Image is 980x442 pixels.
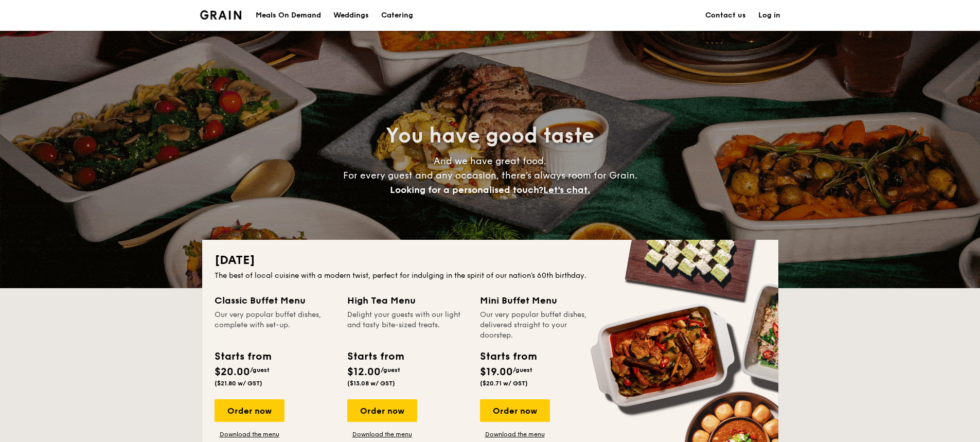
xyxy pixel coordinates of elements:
[347,380,395,387] span: ($13.08 w/ GST)
[347,293,468,308] div: High Tea Menu
[215,399,284,422] div: Order now
[215,430,284,438] a: Download the menu
[480,380,528,387] span: ($20.71 w/ GST)
[543,184,590,196] span: Let's chat.
[215,349,271,364] div: Starts from
[480,293,600,308] div: Mini Buffet Menu
[215,271,766,281] div: The best of local cuisine with a modern twist, perfect for indulging in the spirit of our nation’...
[480,366,513,378] span: $19.00
[215,366,250,378] span: $20.00
[200,10,242,20] a: Logotype
[480,349,536,364] div: Starts from
[347,430,417,438] a: Download the menu
[215,252,766,269] h2: [DATE]
[347,399,417,422] div: Order now
[480,430,550,438] a: Download the menu
[343,155,637,196] span: And we have great food. For every guest and any occasion, there’s always room for Grain.
[215,310,335,341] div: Our very popular buffet dishes, complete with set-up.
[215,380,262,387] span: ($21.80 w/ GST)
[390,184,543,196] span: Looking for a personalised touch?
[381,366,400,374] span: /guest
[480,310,600,341] div: Our very popular buffet dishes, delivered straight to your doorstep.
[347,366,381,378] span: $12.00
[347,310,468,341] div: Delight your guests with our light and tasty bite-sized treats.
[347,349,403,364] div: Starts from
[480,399,550,422] div: Order now
[215,293,335,308] div: Classic Buffet Menu
[250,366,270,374] span: /guest
[513,366,532,374] span: /guest
[386,123,594,148] span: You have good taste
[200,10,242,20] img: Grain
